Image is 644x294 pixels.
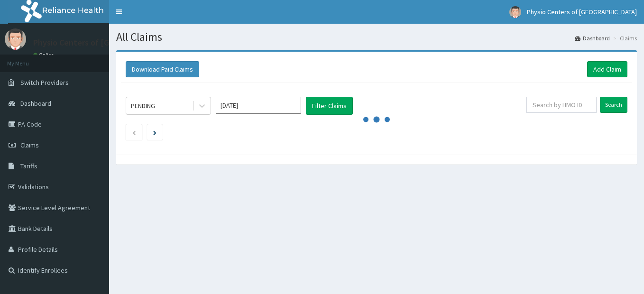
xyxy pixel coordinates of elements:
[587,61,627,77] a: Add Claim
[20,162,37,170] span: Tariffs
[306,97,353,115] button: Filter Claims
[153,128,156,137] a: Next page
[509,6,521,18] img: User Image
[575,34,610,42] a: Dashboard
[20,141,39,149] span: Claims
[611,34,637,42] li: Claims
[116,31,637,43] h1: All Claims
[132,128,136,137] a: Previous page
[362,105,391,134] svg: audio-loading
[20,78,69,87] span: Switch Providers
[33,38,179,47] p: Physio Centers of [GEOGRAPHIC_DATA]
[5,28,26,50] img: User Image
[126,61,199,77] button: Download Paid Claims
[33,52,56,58] a: Online
[131,101,155,110] div: PENDING
[527,8,637,16] span: Physio Centers of [GEOGRAPHIC_DATA]
[600,97,627,113] input: Search
[526,97,597,113] input: Search by HMO ID
[20,99,51,108] span: Dashboard
[216,97,301,114] input: Select Month and Year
